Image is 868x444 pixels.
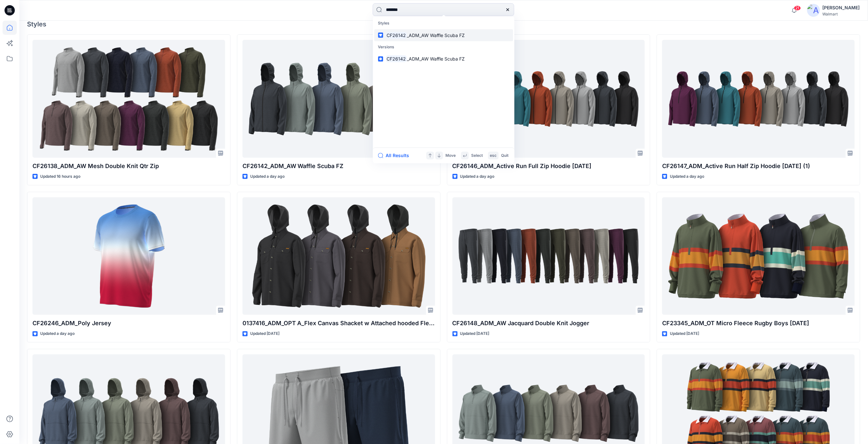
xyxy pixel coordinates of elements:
p: CF26148_ADM_AW Jacquard Double Knit Jogger [452,319,645,328]
a: CF26146_ADM_Active Run Full Zip Hoodie 30SEP25 [452,40,645,158]
a: CF23345_ADM_OT Micro Fleece Rugby Boys 25SEP25 [662,197,855,315]
span: _ADM_AW Waffle Scuba FZ [407,56,465,61]
p: CF26246_ADM_Poly Jersey [32,319,225,328]
a: CF26246_ADM_Poly Jersey [32,197,225,315]
p: Quit [501,152,509,159]
p: Select [471,152,483,159]
p: CF26138_ADM_AW Mesh Double Knit Qtr Zip [32,162,225,171]
p: Updated [DATE] [250,330,279,337]
h4: Styles [27,20,860,28]
p: Updated a day ago [460,173,495,180]
p: Updated 16 hours ago [40,173,80,180]
img: avatar [807,4,820,17]
mark: CF26142 [386,32,407,39]
div: Walmart [823,12,860,16]
p: esc [490,152,497,159]
p: Move [446,152,456,159]
a: CF26147_ADM_Active Run Half Zip Hoodie 30SEP25 (1) [662,40,855,158]
p: 0137416_ADM_OPT A_Flex Canvas Shacket w Attached hooded Fleece Bib [DATE] [242,319,435,328]
p: Updated a day ago [250,173,285,180]
button: All Results [378,152,414,159]
p: CF26147_ADM_Active Run Half Zip Hoodie [DATE] (1) [662,162,855,171]
p: CF26142_ADM_AW Waffle Scuba FZ [242,162,435,171]
p: Updated a day ago [40,330,75,337]
span: 21 [794,5,801,11]
mark: CF26142 [386,55,407,62]
a: 0137416_ADM_OPT A_Flex Canvas Shacket w Attached hooded Fleece Bib 21OCT23 [242,197,435,315]
p: Updated [DATE] [460,330,489,337]
a: CF26142_ADM_AW Waffle Scuba FZ [374,29,513,41]
p: Styles [374,17,513,29]
span: _ADM_AW Waffle Scuba FZ [407,33,465,38]
div: [PERSON_NAME] [823,4,860,12]
a: CF26148_ADM_AW Jacquard Double Knit Jogger [452,197,645,315]
p: CF26146_ADM_Active Run Full Zip Hoodie [DATE] [452,162,645,171]
a: CF26142_ADM_AW Waffle Scuba FZ [242,40,435,158]
p: Updated a day ago [670,173,704,180]
a: CF26142_ADM_AW Waffle Scuba FZ [374,53,513,65]
p: Versions [374,41,513,53]
p: CF23345_ADM_OT Micro Fleece Rugby Boys [DATE] [662,319,855,328]
a: CF26138_ADM_AW Mesh Double Knit Qtr Zip [32,40,225,158]
p: Updated [DATE] [670,330,699,337]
